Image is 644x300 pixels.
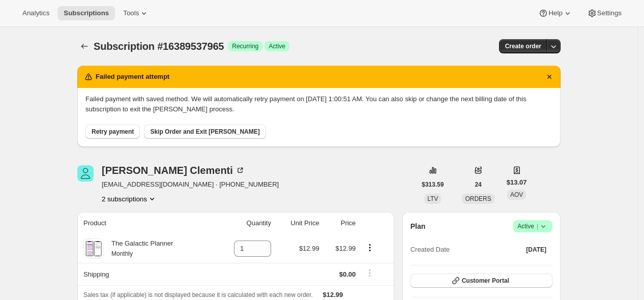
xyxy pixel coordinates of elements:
button: Customer Portal [411,274,552,288]
span: $13.07 [507,177,527,188]
th: Price [323,212,359,234]
button: Skip Order and Exit [PERSON_NAME] [144,125,266,139]
h2: Plan [411,221,426,231]
span: Recurring [232,42,258,50]
span: $313.59 [422,181,444,189]
span: Settings [597,9,622,17]
small: Monthly [111,250,133,257]
span: [DATE] [526,246,546,254]
button: 24 [469,177,487,192]
span: Active [517,221,548,231]
button: Create order [499,39,547,53]
button: Retry payment [85,125,140,139]
span: LTV [427,195,438,202]
span: Help [548,9,562,17]
span: Sales tax (if applicable) is not displayed because it is calculated with each new order. [83,291,313,298]
span: $12.99 [299,245,319,252]
span: Subscription #16389537965 [94,41,224,52]
span: AOV [510,191,523,198]
span: [EMAIL_ADDRESS][DOMAIN_NAME] · [PHONE_NUMBER] [102,179,279,190]
button: Shipping actions [362,267,378,279]
button: Subscriptions [77,39,92,53]
button: Product actions [362,242,378,253]
button: Tools [117,6,155,20]
th: Quantity [214,212,274,234]
th: Shipping [77,263,214,285]
button: Settings [581,6,628,20]
h2: Failed payment attempt [96,72,169,82]
th: Unit Price [274,212,323,234]
div: The Galactic Planner [104,238,173,259]
span: Analytics [22,9,49,17]
span: Retry payment [92,128,134,136]
button: Analytics [16,6,55,20]
img: product img [84,238,102,259]
button: $313.59 [416,177,450,192]
span: ORDERS [465,195,491,202]
span: Created Date [411,245,450,255]
button: [DATE] [520,243,552,257]
p: Failed payment with saved method. We will automatically retry payment on [DATE] 1:00:51 AM. You c... [85,94,552,114]
span: Customer Portal [462,277,509,285]
span: $12.99 [336,245,356,252]
span: Tools [123,9,139,17]
span: $0.00 [339,271,356,278]
span: 24 [475,181,481,189]
button: Help [532,6,578,20]
span: Create order [505,42,541,50]
th: Product [77,212,214,234]
button: Dismiss notification [542,70,557,84]
button: Subscriptions [57,6,115,20]
div: [PERSON_NAME] Clementi [102,165,245,175]
span: Subscriptions [64,9,109,17]
button: Product actions [102,194,157,204]
span: Skip Order and Exit [PERSON_NAME] [150,128,259,136]
span: Marie Clementi [77,165,94,182]
span: | [537,222,538,230]
span: Active [269,42,285,50]
span: $12.99 [323,291,343,298]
